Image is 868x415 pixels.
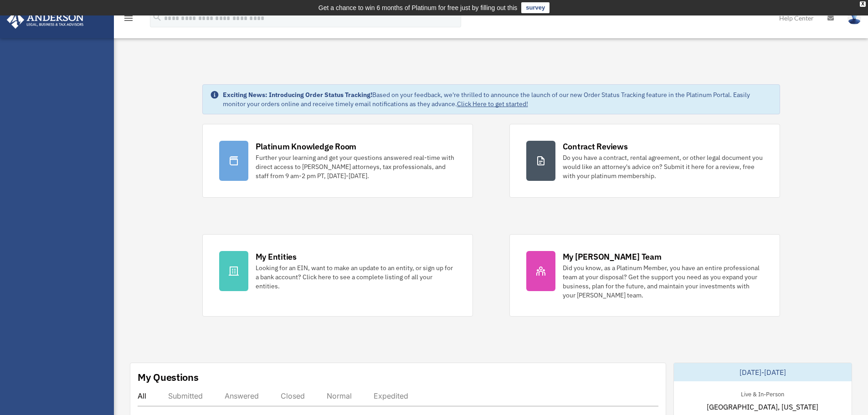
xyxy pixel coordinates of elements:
[734,389,791,398] div: Live & In-Person
[521,2,550,13] a: survey
[674,363,852,381] div: [DATE]-[DATE]
[202,234,473,317] a: My Entities Looking for an EIN, want to make an update to an entity, or sign up for a bank accoun...
[374,391,408,400] div: Expedited
[4,11,87,29] img: Anderson Advisors Platinum Portal
[256,251,297,262] div: My Entities
[256,263,456,291] div: Looking for an EIN, want to make an update to an entity, or sign up for a bank account? Click her...
[138,370,199,384] div: My Questions
[509,124,780,198] a: Contract Reviews Do you have a contract, rental agreement, or other legal document you would like...
[509,234,780,317] a: My [PERSON_NAME] Team Did you know, as a Platinum Member, you have an entire professional team at...
[281,391,305,400] div: Closed
[225,391,259,400] div: Answered
[860,1,866,7] div: close
[152,12,162,22] i: search
[123,16,134,24] a: menu
[123,13,134,24] i: menu
[707,401,818,412] span: [GEOGRAPHIC_DATA], [US_STATE]
[457,100,528,108] a: Click Here to get started!
[318,2,518,13] div: Get a chance to win 6 months of Platinum for free just by filling out this
[202,124,473,198] a: Platinum Knowledge Room Further your learning and get your questions answered real-time with dire...
[563,141,628,152] div: Contract Reviews
[563,251,662,262] div: My [PERSON_NAME] Team
[847,11,861,25] img: User Pic
[563,153,763,180] div: Do you have a contract, rental agreement, or other legal document you would like an attorney's ad...
[223,91,372,99] strong: Exciting News: Introducing Order Status Tracking!
[138,391,146,400] div: All
[168,391,203,400] div: Submitted
[563,263,763,300] div: Did you know, as a Platinum Member, you have an entire professional team at your disposal? Get th...
[223,90,772,108] div: Based on your feedback, we're thrilled to announce the launch of our new Order Status Tracking fe...
[327,391,352,400] div: Normal
[256,141,357,152] div: Platinum Knowledge Room
[256,153,456,180] div: Further your learning and get your questions answered real-time with direct access to [PERSON_NAM...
